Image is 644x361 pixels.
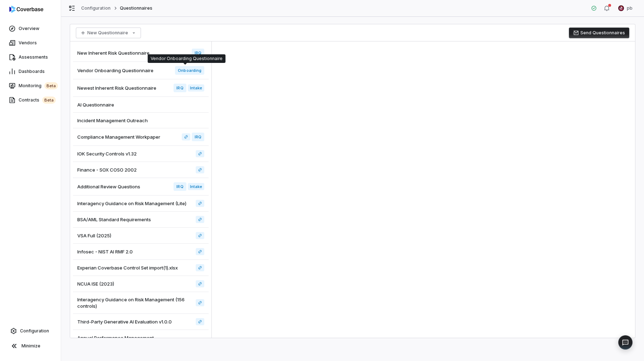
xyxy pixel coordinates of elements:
[73,97,209,113] a: AI Questionnaire
[569,28,629,38] button: Send Questionnaires
[120,5,153,11] span: Questionnaires
[1,51,59,64] a: Assessments
[19,26,39,31] span: Overview
[1,79,59,92] a: Monitoringbeta
[73,330,209,346] a: Annual Performance Management
[73,178,209,196] a: Additional Review QuestionsIRQIntake
[73,162,209,178] a: Finance - SOX COSO 2002
[174,84,186,92] span: IRQ
[73,128,209,146] a: Compliance Management WorkpaperIRQ
[77,150,137,157] span: IOK Security Controls v1.32
[196,248,204,255] a: Infosec - NIST AI RMF 2.0
[77,296,193,309] span: Interagency Guidance on Risk Management (156 controls)
[196,299,204,306] a: Interagency Guidance on Risk Management (156 controls)
[77,167,137,173] span: Finance - SOX COSO 2002
[192,49,204,57] span: IRQ
[1,22,59,35] a: Overview
[73,244,209,260] a: Infosec - NIST AI RMF 2.0
[73,196,209,212] a: Interagency Guidance on Risk Management (Lite)
[76,28,141,38] button: New Questionnaire
[1,65,59,78] a: Dashboards
[77,200,186,207] span: Interagency Guidance on Risk Management (Lite)
[188,84,204,92] span: Intake
[77,232,111,239] span: VSA Full (2025)
[1,36,59,49] a: Vendors
[77,281,114,287] span: NCUA ISE (2023)
[196,216,204,223] a: BSA/AML Standard Requirements
[73,44,209,62] a: New Inherent Risk QuestionnaireIRQ
[77,183,140,190] span: Additional Review Questions
[618,5,624,11] img: pb undefined avatar
[44,82,58,89] span: beta
[19,40,37,46] span: Vendors
[196,318,204,325] a: Third-Party Generative AI Evaluation v1.0.0
[196,280,204,287] a: NCUA ISE (2023)
[77,134,160,140] span: Compliance Management Workpaper
[1,94,59,107] a: Contractsbeta
[614,3,637,14] button: pb undefined avatarpb
[77,318,172,325] span: Third-Party Generative AI Evaluation v1.0.0
[73,276,209,292] a: NCUA ISE (2023)
[73,228,209,244] a: VSA Full (2025)
[73,314,209,330] a: Third-Party Generative AI Evaluation v1.0.0
[21,343,40,349] span: Minimize
[77,335,154,341] span: Annual Performance Management
[77,85,156,91] span: Newest Inherent Risk Questionnaire
[196,200,204,207] a: Interagency Guidance on Risk Management (Lite)
[627,5,633,11] span: pb
[77,102,114,108] span: AI Questionnaire
[73,212,209,228] a: BSA/AML Standard Requirements
[196,264,204,271] a: Experian Coverbase Control Set import(1).xlsx
[77,67,153,74] span: Vendor Onboarding Questionnaire
[19,54,48,60] span: Assessments
[19,82,58,89] span: Monitoring
[196,166,204,173] a: Finance - SOX COSO 2002
[77,117,148,124] span: Incident Management Outreach
[20,328,49,334] span: Configuration
[192,133,204,141] span: IRQ
[73,113,209,128] a: Incident Management Outreach
[188,183,204,190] span: Intake
[182,133,190,140] a: Compliance Management Workpaper
[9,6,43,13] img: Coverbase logo
[73,62,209,79] a: Vendor Onboarding QuestionnaireOnboarding
[77,50,150,56] span: New Inherent Risk Questionnaire
[73,292,209,314] a: Interagency Guidance on Risk Management (156 controls)
[3,339,58,353] button: Minimize
[19,97,56,104] span: Contracts
[175,66,204,75] span: Onboarding
[73,260,209,276] a: Experian Coverbase Control Set import(1).xlsx
[73,79,209,97] a: Newest Inherent Risk QuestionnaireIRQIntake
[19,69,45,74] span: Dashboards
[81,5,111,11] a: Configuration
[3,325,58,337] a: Configuration
[174,182,186,191] span: IRQ
[196,150,204,157] a: IOK Security Controls v1.32
[42,97,56,104] span: beta
[151,56,223,61] div: Vendor Onboarding Questionnaire
[77,264,178,271] span: Experian Coverbase Control Set import(1).xlsx
[77,248,133,255] span: Infosec - NIST AI RMF 2.0
[196,232,204,239] a: VSA Full (2025)
[77,216,151,223] span: BSA/AML Standard Requirements
[73,146,209,162] a: IOK Security Controls v1.32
